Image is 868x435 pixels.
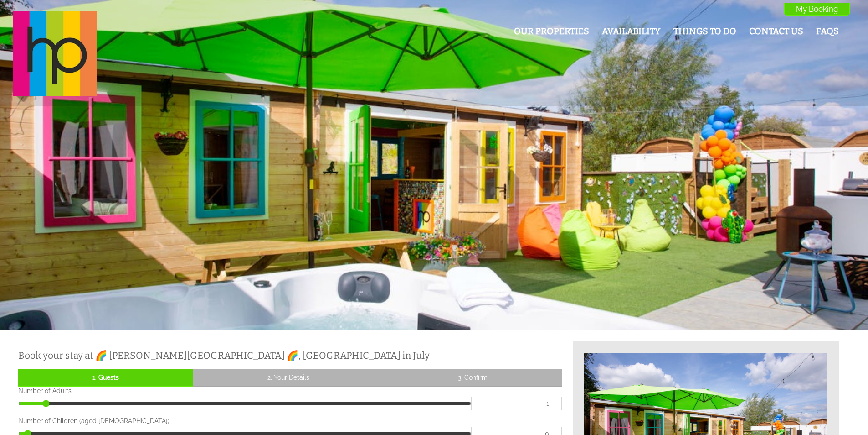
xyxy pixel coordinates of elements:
a: 3. Confirm [384,369,562,386]
label: Number of Adults [18,387,562,394]
label: Number of Children (aged [DEMOGRAPHIC_DATA]) [18,417,562,425]
a: 2. Your Details [193,369,384,386]
a: FAQs [816,26,839,37]
h2: Book your stay at 🌈 [PERSON_NAME][GEOGRAPHIC_DATA] 🌈, [GEOGRAPHIC_DATA] in July [18,350,562,362]
a: My Booking [784,3,850,16]
a: Things To Do [673,26,736,37]
img: Halula Properties [13,11,97,96]
a: 1. Guests [18,369,193,386]
a: Contact Us [749,26,803,37]
a: Our Properties [514,26,589,37]
a: Availability [602,26,661,37]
